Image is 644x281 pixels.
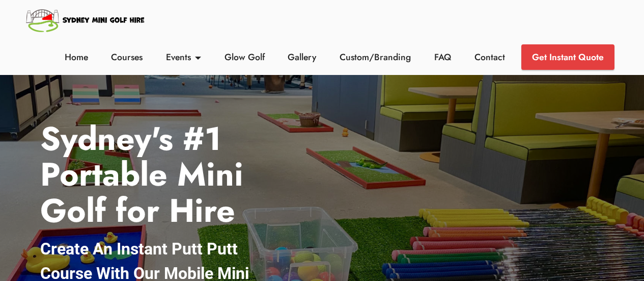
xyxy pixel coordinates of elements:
[432,50,454,64] a: FAQ
[108,50,146,64] a: Courses
[471,50,508,64] a: Contact
[521,44,614,70] a: Get Instant Quote
[337,50,414,64] a: Custom/Branding
[163,50,204,64] a: Events
[285,50,319,64] a: Gallery
[40,115,243,234] strong: Sydney's #1 Portable Mini Golf for Hire
[62,50,91,64] a: Home
[221,50,267,64] a: Glow Golf
[24,5,147,35] img: Sydney Mini Golf Hire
